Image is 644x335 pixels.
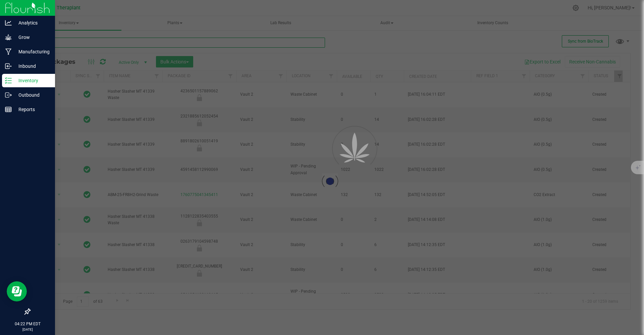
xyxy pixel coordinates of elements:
inline-svg: Outbound [5,92,12,98]
inline-svg: Reports [5,106,12,113]
p: Outbound [12,91,52,99]
iframe: Resource center [7,281,27,301]
p: 04:22 PM EDT [3,321,52,327]
inline-svg: Inventory [5,77,12,84]
p: [DATE] [3,327,52,332]
p: Inbound [12,62,52,70]
p: Manufacturing [12,48,52,56]
p: Analytics [12,19,52,27]
inline-svg: Inbound [5,63,12,69]
p: Grow [12,33,52,41]
p: Inventory [12,77,52,85]
inline-svg: Manufacturing [5,48,12,55]
p: Reports [12,105,52,113]
inline-svg: Grow [5,34,12,41]
inline-svg: Analytics [5,19,12,26]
